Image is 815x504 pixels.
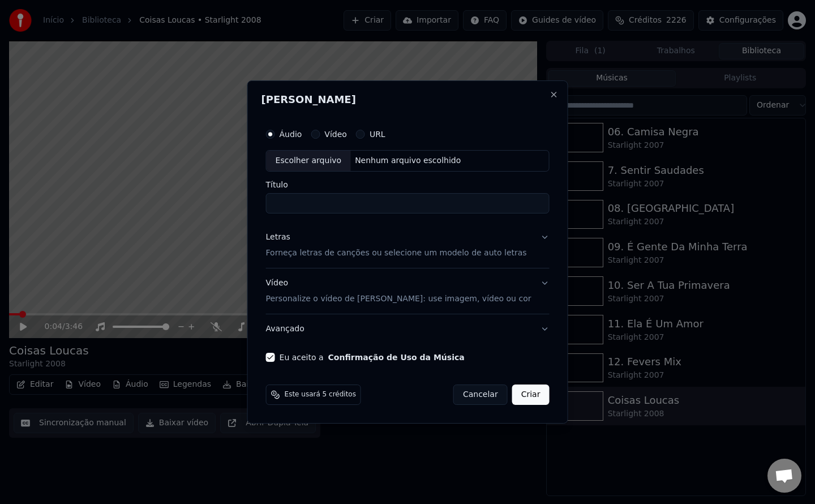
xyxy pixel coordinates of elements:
[266,277,531,305] div: Vídeo
[280,353,465,361] label: Eu aceito a
[285,390,356,399] span: Este usará 5 créditos
[370,130,385,138] label: URL
[453,385,508,405] button: Cancelar
[324,130,347,138] label: Vídeo
[266,314,550,344] button: Avançado
[267,151,351,171] div: Escolher arquivo
[280,130,302,138] label: Áudio
[350,155,465,166] div: Nenhum arquivo escolhido
[266,268,550,314] button: VídeoPersonalize o vídeo de [PERSON_NAME]: use imagem, vídeo ou cor
[266,293,531,305] p: Personalize o vídeo de [PERSON_NAME]: use imagem, vídeo ou cor
[512,385,550,405] button: Criar
[328,353,465,361] button: Eu aceito a
[261,95,554,105] h2: [PERSON_NAME]
[266,181,550,189] label: Título
[266,232,290,243] div: Letras
[266,223,550,268] button: LetrasForneça letras de canções ou selecione um modelo de auto letras
[266,247,527,259] p: Forneça letras de canções ou selecione um modelo de auto letras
